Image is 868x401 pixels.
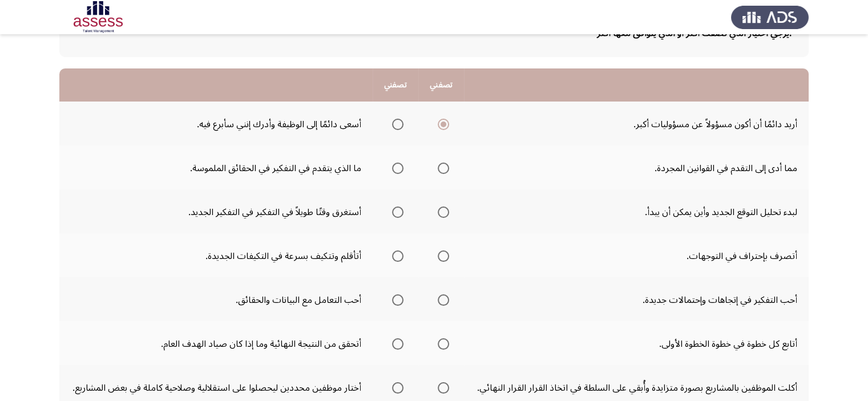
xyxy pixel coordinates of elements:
mat-radio-group: حدد خيارا [433,290,449,309]
mat-radio-group: حدد خيارا [433,114,449,133]
font: تصفني [430,76,453,93]
mat-radio-group: حدد خيارا [387,202,403,221]
mat-radio-group: حدد خيارا [433,202,449,221]
font: لبدء تحليل التوقع الجديد وأين يمكن أن يبدأ. [645,202,797,222]
font: مما أدى إلى التقدم في القوانين المجردة. [655,159,797,178]
font: أسعى دائمًا إلى الوظيفة وأدرك إنني سأبرع فيه. [197,115,361,134]
font: ما الذي يتقدم في التفكير في الحقائق الملموسة. [190,159,361,178]
font: أحب التعامل مع البيانات والحقائق. [236,290,361,310]
font: أستغرق وقتًا طويلاً في التفكير في التفكير الجديد. [188,202,361,222]
mat-radio-group: حدد خيارا [433,246,449,265]
mat-radio-group: حدد خيارا [387,334,403,353]
font: أختار موظفين محددين ليحصلوا على استقلالية وصلاحية كاملة في بعض المشاريع. [72,378,361,398]
font: أتحقق من النتيجة النهائية وما إذا كان صياد الهدف العام. [161,334,361,354]
mat-radio-group: حدد خيارا [387,114,403,133]
mat-radio-group: حدد خيارا [387,290,403,309]
font: أتصرف بإحتراف في التوجهات. [687,246,797,266]
mat-radio-group: حدد خيارا [433,378,449,397]
img: شعار تقييم إدارة المواهب [731,1,809,33]
mat-radio-group: حدد خيارا [387,158,403,177]
img: شعار تقييم الإمكانات R2 (EN/AR) [59,1,137,33]
font: أريد دائمًا أن أكون مسؤولاً عن مسؤوليات أكبر. [633,115,797,134]
font: أحب التفكير في إتجاهات وإحتمالات جديدة. [643,290,797,310]
mat-radio-group: حدد خيارا [433,158,449,177]
mat-radio-group: حدد خيارا [387,246,403,265]
font: أتأقلم وتتكيف بسرعة في التكيفات الجديدة. [205,246,361,266]
font: أكلت الموظفين بالمشاريع بصورة متزايدة وأُبقي على السلطة في اتخاذ القرار القرار النهائي. [477,378,797,398]
mat-radio-group: حدد خيارا [433,334,449,353]
font: أتابع كل خطوة في خطوة الخطوة الأولى. [659,334,797,354]
font: تصفني [384,76,407,93]
mat-radio-group: حدد خيارا [387,378,403,397]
